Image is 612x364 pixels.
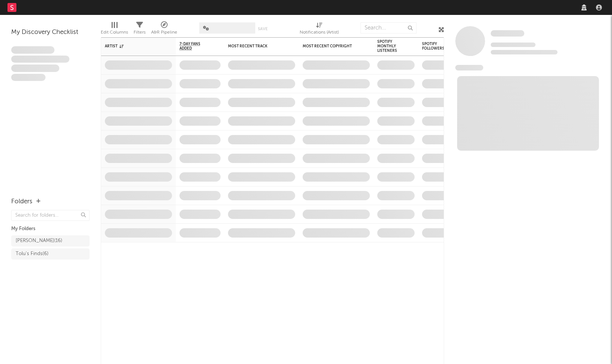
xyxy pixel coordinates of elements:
div: Filters [134,19,146,40]
span: Integer aliquet in purus et [11,56,69,63]
div: Artist [105,44,161,48]
div: Tolu's Finds ( 6 ) [16,250,49,258]
span: News Feed [455,65,483,70]
div: Most Recent Track [228,44,284,48]
span: Praesent ac interdum [11,65,59,72]
span: 0 fans last week [491,50,558,54]
input: Search... [360,22,416,34]
div: Notifications (Artist) [300,28,339,37]
div: My Folders [11,225,90,233]
a: Some Artist [491,30,524,37]
div: [PERSON_NAME] ( 16 ) [16,236,62,245]
div: Edit Columns [101,28,128,37]
div: Edit Columns [101,19,128,40]
div: My Discovery Checklist [11,28,90,37]
div: Most Recent Copyright [303,44,359,48]
div: A&R Pipeline [151,28,177,37]
span: 7-Day Fans Added [179,42,209,51]
div: Filters [134,28,146,37]
div: Spotify Followers [422,42,448,51]
div: A&R Pipeline [151,19,177,40]
input: Search for folders... [11,210,90,221]
span: Aliquam viverra [11,74,46,81]
span: Lorem ipsum dolor [11,46,54,54]
button: Save [258,27,268,31]
a: [PERSON_NAME](16) [11,235,90,247]
a: Tolu's Finds(6) [11,248,90,260]
div: Notifications (Artist) [300,19,339,40]
div: Spotify Monthly Listeners [377,40,403,53]
div: Folders [11,197,32,206]
span: Tracking Since: [DATE] [491,43,535,47]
